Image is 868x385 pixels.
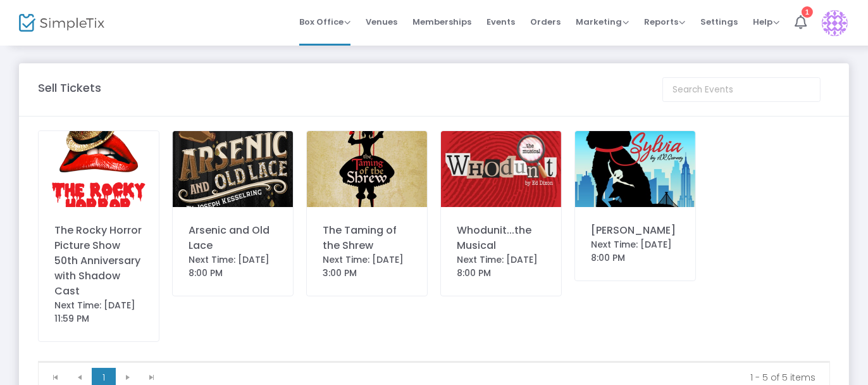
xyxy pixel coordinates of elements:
span: Memberships [412,6,471,38]
img: PPArsenicandOldLaceLogo.jpg [173,131,293,207]
img: PPSylviaLogo.jpg [575,131,695,207]
span: Help [753,16,779,28]
div: Next Time: [DATE] 8:00 PM [591,238,679,265]
div: The Rocky Horror Picture Show 50th Anniversary with Shadow Cast [54,223,143,299]
span: Marketing [576,16,629,28]
div: [PERSON_NAME] [591,223,679,238]
div: The Taming of the Shrew [323,223,411,253]
div: Data table [39,362,829,362]
div: 1 [802,5,813,16]
div: Whodunit...the Musical [457,223,545,253]
div: Next Time: [DATE] 11:59 PM [54,299,143,325]
img: PPWhodunitMusicalLogo.jpg [441,131,561,207]
m-panel-title: Sell Tickets [38,79,101,96]
div: Arsenic and Old Lace [189,223,277,253]
span: Reports [644,16,685,28]
img: PPTamingoftheShrewLogo.jpg [307,131,427,207]
div: Next Time: [DATE] 8:00 PM [457,253,545,280]
div: Next Time: [DATE] 3:00 PM [323,253,411,280]
span: Settings [700,6,738,38]
span: Venues [366,6,397,38]
span: Box Office [299,16,350,28]
div: Next Time: [DATE] 8:00 PM [189,253,277,280]
kendo-pager-info: 1 - 5 of 5 items [173,371,815,384]
input: Search Events [662,77,821,102]
img: DoalyRHPC50-TTFinalTransparent.png [39,131,159,207]
span: Events [487,6,515,38]
span: Orders [530,6,561,38]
